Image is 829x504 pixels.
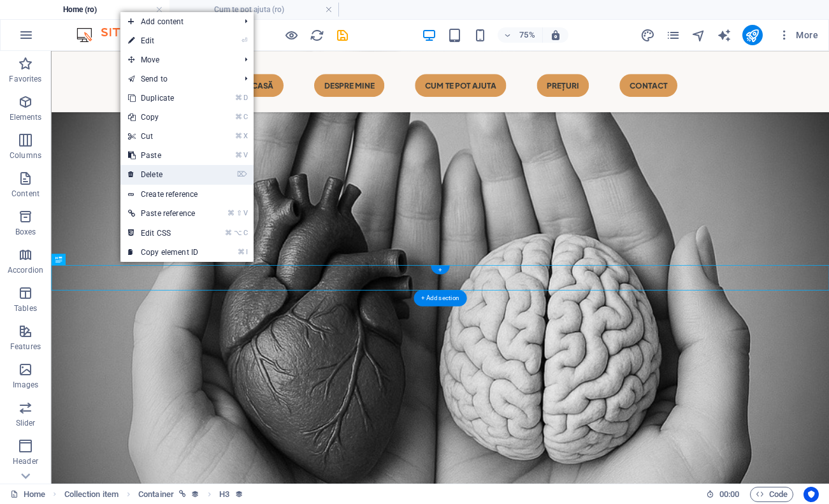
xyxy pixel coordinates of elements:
[335,27,350,43] button: save
[241,36,247,45] i: ⏎
[235,113,242,121] i: ⌘
[10,112,42,122] p: Elements
[120,127,206,146] a: ⌘XCut
[235,132,242,140] i: ⌘
[120,31,206,50] a: ⏎Edit
[10,342,41,352] p: Features
[804,487,819,502] button: Usercentrics
[120,12,234,31] span: Add content
[691,27,707,43] button: navigator
[498,27,543,43] button: 75%
[120,243,206,262] a: ⌘ICopy element ID
[745,28,760,43] i: Publish
[773,25,823,45] button: More
[64,487,243,502] nav: breadcrumb
[750,487,793,502] button: Code
[728,489,730,499] span: :
[191,490,199,498] i: This element is bound to a collection
[15,227,36,237] p: Boxes
[120,89,206,108] a: ⌘DDuplicate
[120,108,206,127] a: ⌘CCopy
[120,50,234,69] span: Move
[235,490,243,498] i: This element is bound to a collection
[236,209,242,217] i: ⇧
[14,303,37,313] p: Tables
[9,74,41,84] p: Favorites
[756,487,788,502] span: Code
[717,27,732,43] button: text_generator
[11,189,40,199] p: Content
[640,28,655,43] i: Design (Ctrl+Alt+Y)
[243,132,247,140] i: X
[742,25,763,45] button: publish
[73,27,169,43] img: Editor Logo
[431,266,449,275] div: +
[517,27,537,43] h6: 75%
[225,229,232,237] i: ⌘
[309,27,324,43] button: reload
[219,487,229,502] span: Click to select. Double-click to edit
[138,487,174,502] span: Click to select. Double-click to edit
[719,487,739,502] span: 00 00
[243,229,247,237] i: C
[238,248,245,256] i: ⌘
[120,69,234,89] a: Send to
[179,491,186,498] i: This element is linked
[237,170,247,178] i: ⌦
[120,185,254,204] a: Create reference
[243,151,247,159] i: V
[64,487,119,502] span: Click to select. Double-click to edit
[246,248,247,256] i: I
[10,487,45,502] a: Click to cancel selection. Double-click to open Pages
[550,29,561,41] i: On resize automatically adjust zoom level to fit chosen device.
[169,3,339,17] h4: Cum te pot ajuta (ro)
[13,456,38,466] p: Header
[706,487,740,502] h6: Session time
[235,151,242,159] i: ⌘
[691,28,706,43] i: Navigator
[227,209,234,217] i: ⌘
[13,380,39,390] p: Images
[640,27,656,43] button: design
[120,204,206,223] a: ⌘⇧VPaste reference
[666,27,681,43] button: pages
[120,146,206,165] a: ⌘VPaste
[120,165,206,184] a: ⌦Delete
[414,290,466,306] div: + Add section
[284,27,299,43] button: Click here to leave preview mode and continue editing
[120,224,206,243] a: ⌘⌥CEdit CSS
[234,229,242,237] i: ⌥
[335,28,350,43] i: Save (Ctrl+S)
[666,28,681,43] i: Pages (Ctrl+Alt+S)
[8,265,43,275] p: Accordion
[243,94,247,102] i: D
[778,29,818,41] span: More
[10,150,41,161] p: Columns
[235,94,242,102] i: ⌘
[243,113,247,121] i: C
[16,418,36,428] p: Slider
[243,209,247,217] i: V
[310,28,324,43] i: Reload page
